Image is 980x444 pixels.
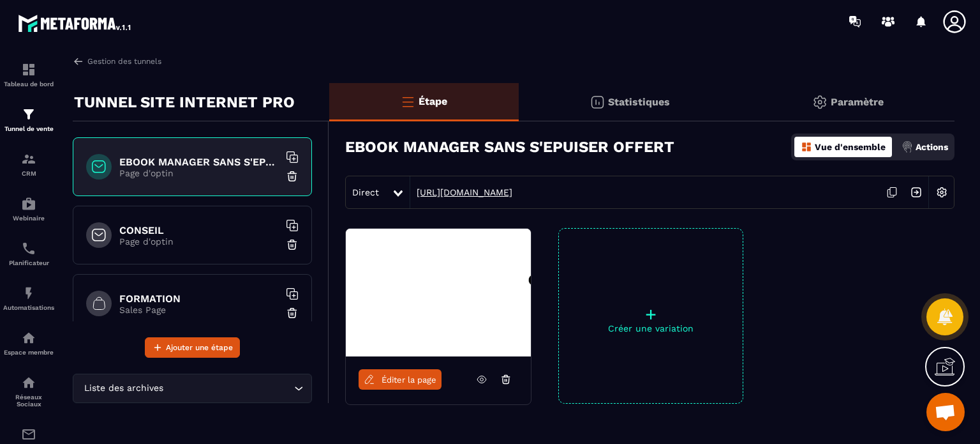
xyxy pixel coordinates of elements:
[3,321,54,365] a: automationsautomationsEspace membre
[21,107,36,122] img: formation
[904,180,928,204] img: arrow-next.bcc2205e.svg
[831,96,884,108] p: Paramètre
[3,80,54,88] p: Tableau de bord
[559,323,743,333] p: Créer une variation
[3,304,54,311] p: Automatisations
[590,95,605,110] img: stats.20deebd0.svg
[3,365,54,417] a: social-networksocial-networkRéseaux Sociaux
[166,381,291,395] input: Search for option
[21,427,36,442] img: email
[345,138,674,156] h3: EBOOK MANAGER SANS S'EPUISER OFFERT
[419,95,447,107] p: Étape
[902,141,913,153] img: actions.d6e523a2.png
[382,375,436,385] span: Éditer la page
[3,187,54,231] a: automationsautomationsWebinaire
[926,393,965,431] a: Ouvrir le chat
[21,196,36,211] img: automations
[3,170,54,177] p: CRM
[119,236,279,247] p: Page d'optin
[119,168,279,178] p: Page d'optin
[74,89,295,115] p: TUNNEL SITE INTERNET PRO
[119,305,279,315] p: Sales Page
[119,156,279,168] h6: EBOOK MANAGER SANS S'EPUISER OFFERT
[359,369,442,390] a: Éditer la page
[801,141,812,153] img: dashboard-orange.40269519.svg
[608,96,670,108] p: Statistiques
[559,305,743,323] p: +
[21,375,36,390] img: social-network
[3,142,54,187] a: formationformationCRM
[166,341,233,354] span: Ajouter une étape
[21,286,36,301] img: automations
[145,337,240,358] button: Ajouter une étape
[286,238,299,251] img: trash
[73,56,84,67] img: arrow
[352,187,379,197] span: Direct
[410,187,512,197] a: [URL][DOMAIN_NAME]
[286,307,299,319] img: trash
[81,381,166,395] span: Liste des archives
[400,94,415,109] img: bars-o.4a397970.svg
[930,180,954,204] img: setting-w.858f3a88.svg
[3,97,54,142] a: formationformationTunnel de vente
[916,142,948,152] p: Actions
[21,62,36,77] img: formation
[119,224,279,236] h6: CONSEIL
[815,142,886,152] p: Vue d'ensemble
[18,11,133,34] img: logo
[21,241,36,256] img: scheduler
[812,95,828,110] img: setting-gr.5f69749f.svg
[3,349,54,356] p: Espace membre
[73,56,161,67] a: Gestion des tunnels
[21,151,36,167] img: formation
[21,330,36,346] img: automations
[119,293,279,305] h6: FORMATION
[73,374,312,403] div: Search for option
[3,52,54,97] a: formationformationTableau de bord
[3,215,54,222] p: Webinaire
[286,170,299,183] img: trash
[3,231,54,276] a: schedulerschedulerPlanificateur
[3,394,54,408] p: Réseaux Sociaux
[3,259,54,266] p: Planificateur
[3,125,54,132] p: Tunnel de vente
[3,276,54,321] a: automationsautomationsAutomatisations
[346,229,531,356] img: image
